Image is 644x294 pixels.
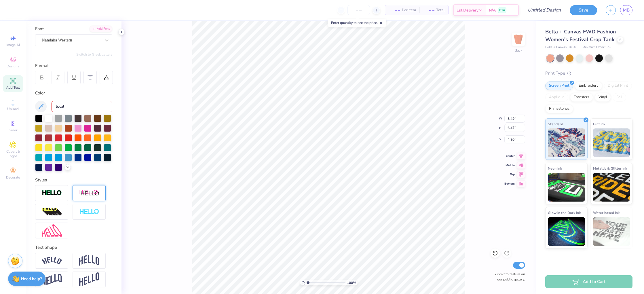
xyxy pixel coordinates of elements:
[79,189,99,197] img: Shadow
[42,190,62,196] img: Stroke
[79,208,99,215] img: Negative Space
[35,90,112,96] div: Color
[593,217,630,246] img: Water based Ink
[623,7,630,14] span: MB
[593,210,620,216] span: Water based Ink
[7,64,19,69] span: Designs
[570,93,593,102] div: Transfers
[504,172,515,177] span: Top
[620,5,632,15] a: MB
[593,165,627,171] span: Metallic & Glitter Ink
[7,107,19,111] span: Upload
[457,7,478,13] span: Est. Delivery
[42,207,62,217] img: 3d Illusion
[9,128,18,132] span: Greek
[569,45,580,50] span: # 8483
[593,173,630,202] img: Metallic & Glitter Ink
[523,4,565,16] input: Untitled Design
[35,62,113,69] div: Format
[548,128,585,157] img: Standard
[513,33,524,45] img: Back
[79,272,99,287] img: Rise
[499,8,505,12] span: FREE
[545,93,568,102] div: Applique
[548,121,563,127] span: Standard
[6,43,20,47] span: Image AI
[604,81,632,90] div: Digital Print
[42,224,62,237] img: Free Distort
[76,52,112,57] button: Switch to Greek Letters
[347,280,356,285] span: 100 %
[423,7,434,13] span: – –
[504,154,515,158] span: Center
[328,19,386,27] div: Enter quantity to see the price.
[402,7,416,13] span: Per Item
[6,175,20,180] span: Decorate
[613,93,626,102] div: Foil
[545,81,573,90] div: Screen Print
[548,210,581,216] span: Glow in the Dark Ink
[35,244,112,251] div: Text Shape
[593,128,630,157] img: Puff Ink
[6,85,20,90] span: Add Text
[595,93,611,102] div: Vinyl
[35,26,44,32] label: Font
[42,274,62,285] img: Flag
[504,163,515,167] span: Middle
[570,5,597,15] button: Save
[545,105,573,113] div: Rhinestones
[515,48,522,53] div: Back
[347,5,370,15] input: – –
[504,182,515,186] span: Bottom
[545,70,632,77] div: Print Type
[582,45,611,50] span: Minimum Order: 12 +
[389,7,400,13] span: – –
[51,101,112,112] input: e.g. 7428 c
[436,7,445,13] span: Total
[593,121,605,127] span: Puff Ink
[545,28,616,43] span: Bella + Canvas FWD Fashion Women's Festival Crop Tank
[21,276,42,282] strong: Need help?
[548,165,562,171] span: Neon Ink
[575,81,602,90] div: Embroidery
[548,173,585,202] img: Neon Ink
[79,255,99,266] img: Arch
[548,217,585,246] img: Glow in the Dark Ink
[42,257,62,265] img: Arc
[35,177,112,183] div: Styles
[90,26,112,32] div: Add Font
[545,45,567,50] span: Bella + Canvas
[491,272,525,282] label: Submit to feature on our public gallery.
[3,149,23,158] span: Clipart & logos
[489,7,496,13] span: N/A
